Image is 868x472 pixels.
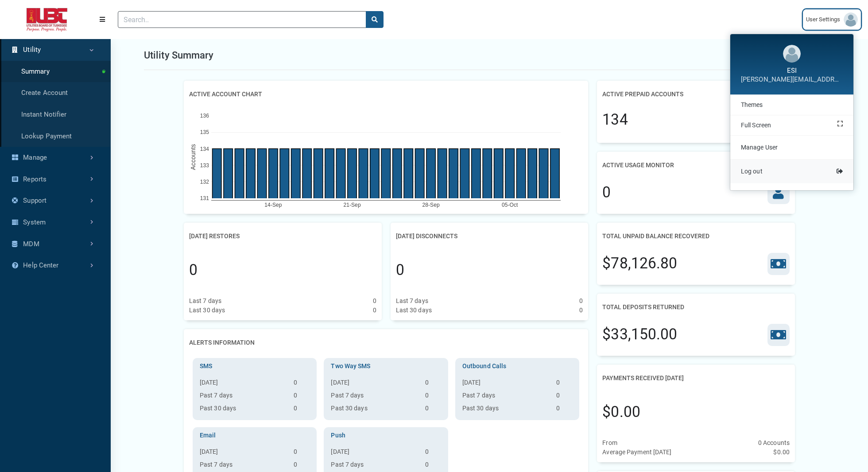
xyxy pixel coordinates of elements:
[730,160,853,183] a: Log out
[602,157,674,173] h2: Active Usage Monitor
[773,448,790,457] div: $0.00
[189,259,198,281] div: 0
[459,391,553,404] th: Past 7 days
[327,362,444,371] h3: Two Way SMS
[741,101,763,108] span: Themes
[189,306,225,315] div: Last 30 days
[327,431,444,440] h3: Push
[327,378,421,391] th: [DATE]
[196,447,290,460] th: [DATE]
[741,144,778,151] span: Manage User
[758,438,790,448] div: 0 Accounts
[602,323,677,346] div: $33,150.00
[196,362,313,371] h3: SMS
[366,11,384,28] button: search
[396,259,404,281] div: 0
[290,391,313,404] td: 0
[396,296,428,306] div: Last 7 days
[553,404,576,417] td: 0
[189,334,255,351] h2: Alerts Information
[602,228,709,244] h2: Total Unpaid Balance Recovered
[741,122,771,129] span: Full Screen
[196,404,290,417] th: Past 30 days
[602,299,684,315] h2: Total Deposits Returned
[803,9,861,30] a: User Settings
[373,296,376,306] div: 0
[602,438,617,448] div: From
[327,447,421,460] th: [DATE]
[422,391,445,404] td: 0
[553,378,576,391] td: 0
[422,404,445,417] td: 0
[602,448,671,457] div: Average Payment [DATE]
[730,136,853,159] a: Manage User
[422,378,445,391] td: 0
[189,228,240,244] h2: [DATE] Restores
[196,391,290,404] th: Past 7 days
[196,378,290,391] th: [DATE]
[118,11,366,28] input: Search
[290,447,313,460] td: 0
[196,431,313,440] h3: Email
[579,306,583,315] div: 0
[373,306,376,315] div: 0
[144,48,214,63] h1: Utility Summary
[327,404,421,417] th: Past 30 days
[422,447,445,460] td: 0
[741,66,843,75] div: ESI
[290,404,313,417] td: 0
[602,86,683,102] h2: Active Prepaid Accounts
[741,168,763,175] span: Log out
[290,378,313,391] td: 0
[806,15,844,24] span: User Settings
[602,252,677,275] div: $78,126.80
[189,86,262,102] h2: Active Account Chart
[579,296,583,306] div: 0
[602,401,640,423] div: $0.00
[730,95,853,115] a: Themes
[189,296,221,306] div: Last 7 days
[602,109,628,131] div: 134
[7,8,87,31] img: ALTSK Logo
[327,391,421,404] th: Past 7 days
[553,391,576,404] td: 0
[459,404,553,417] th: Past 30 days
[459,378,553,391] th: [DATE]
[459,362,576,371] h3: Outbound Calls
[602,181,611,204] div: 0
[396,306,432,315] div: Last 30 days
[396,228,457,244] h2: [DATE] Disconnects
[730,115,853,135] a: Full Screen
[94,12,111,28] button: Menu
[741,75,843,84] span: [PERSON_NAME][EMAIL_ADDRESS][DOMAIN_NAME]
[602,370,684,386] h2: Payments Received [DATE]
